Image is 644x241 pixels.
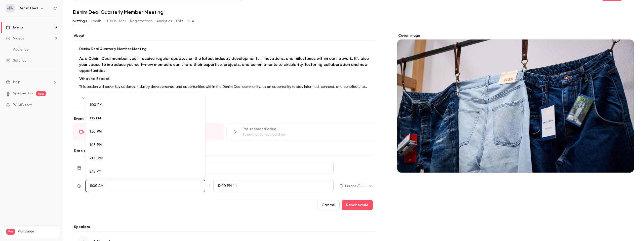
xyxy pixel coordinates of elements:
[90,170,101,173] span: 2:15 PM
[90,143,102,147] span: 1:45 PM
[90,103,102,107] span: 1:00 PM
[90,130,102,133] span: 1:30 PM
[90,116,101,120] span: 1:15 PM
[90,156,103,160] span: 2:00 PM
